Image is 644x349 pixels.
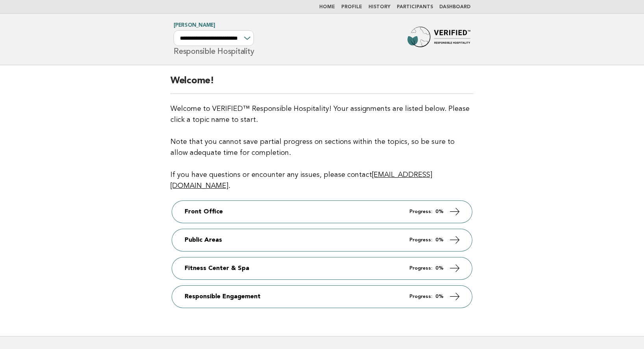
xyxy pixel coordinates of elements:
[435,209,444,214] strong: 0%
[170,171,432,189] a: [EMAIL_ADDRESS][DOMAIN_NAME]
[341,5,362,9] a: Profile
[409,266,432,271] em: Progress:
[368,5,390,9] a: History
[174,23,254,55] h1: Responsible Hospitality
[409,294,432,299] em: Progress:
[397,5,433,9] a: Participants
[172,229,472,251] a: Public Areas Progress: 0%
[435,266,444,271] strong: 0%
[439,5,470,9] a: Dashboard
[170,75,474,94] h2: Welcome!
[435,294,444,299] strong: 0%
[407,27,470,52] img: Forbes Travel Guide
[172,201,472,223] a: Front Office Progress: 0%
[172,286,472,308] a: Responsible Engagement Progress: 0%
[170,103,474,191] p: Welcome to VERIFIED™ Responsible Hospitality! Your assignments are listed below. Please click a t...
[172,257,472,279] a: Fitness Center & Spa Progress: 0%
[409,237,432,242] em: Progress:
[319,5,335,9] a: Home
[174,23,215,28] a: [PERSON_NAME]
[435,237,444,242] strong: 0%
[409,209,432,214] em: Progress:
